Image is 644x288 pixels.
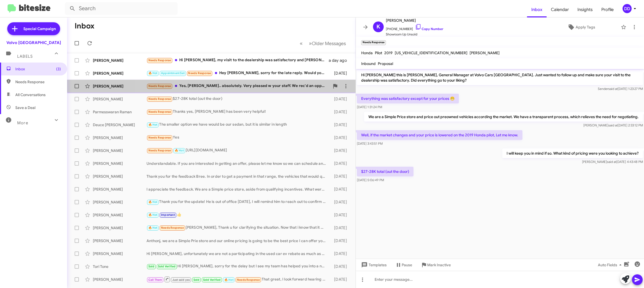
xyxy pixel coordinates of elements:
span: Special Campaign [23,26,56,31]
span: Showroom Up Unsold [386,32,443,37]
span: Inbox [15,66,61,72]
span: « [300,40,303,47]
div: The smaller option we have would be our sedan, but it is similar in length [147,122,329,128]
span: Needs Response [161,226,184,229]
span: Labels [17,54,33,59]
div: [PERSON_NAME], Thank u for clarifying the situation. Now that i know that it was neither nepotism... [147,225,329,231]
span: » [309,40,312,47]
div: [DATE] [329,96,351,102]
span: (3) [56,66,61,72]
span: Needs Response [15,79,61,85]
div: DD [623,4,632,13]
button: Apply Tags [544,22,618,32]
small: Needs Response [361,40,386,45]
span: Needs Response [148,149,171,152]
a: Calendar [547,2,573,17]
span: [PHONE_NUMBER] [386,24,443,32]
button: Pause [391,260,416,270]
span: Auto Fields [598,260,624,270]
div: [PERSON_NAME] [93,199,147,205]
span: All Conversations [15,92,46,97]
button: Next [306,38,349,49]
div: $27-28K total (out the door) [147,96,329,102]
span: [DATE] 3:43:51 PM [357,141,383,145]
button: DD [618,4,638,13]
div: [PERSON_NAME] [93,187,147,192]
div: That great, I look forward hearing more from service scheduling and from you [DATE]. Thanks! [GEO... [147,276,329,283]
div: [PERSON_NAME] [93,277,147,282]
div: [DATE] [329,251,351,256]
span: Call Them [148,278,162,282]
div: [DATE] [329,135,351,140]
span: Needs Response [148,136,171,139]
div: a day ago [329,58,351,63]
div: [DATE] [329,161,351,166]
div: Hey [PERSON_NAME], sorry for the late reply. Would you guys be available for an appraisal [DATE]? [147,70,329,76]
nav: Page navigation example [297,38,349,49]
span: Older Messages [312,41,346,46]
span: Needs Response [188,71,211,75]
span: Proposal [378,61,393,66]
span: Sold Verified [158,265,176,268]
span: Sold [193,278,200,282]
div: [DATE] [329,71,351,76]
span: Needs Response [148,84,171,88]
span: Honda [361,50,373,55]
div: Deuce [PERSON_NAME] [93,122,147,127]
div: [DATE] [329,109,351,115]
span: Needs Response [148,97,171,101]
span: Apply Tags [576,22,595,32]
div: [DATE] [329,148,351,153]
span: Inbound [361,61,376,66]
div: [DATE] [329,277,351,282]
span: [PERSON_NAME] [DATE] 2:33:12 PM [583,123,643,127]
div: [DATE] [329,174,351,179]
div: [PERSON_NAME] [93,58,147,63]
div: I appreciate the feedback. We are a Simple price store, aside from qualifying incentives. What we... [147,187,329,192]
div: Hi [PERSON_NAME], unfortunately we are not a participating in the used car ev rebate as much as w... [147,251,329,256]
div: [PERSON_NAME] [93,212,147,218]
span: 2019 [384,50,393,55]
div: [DATE] [329,238,351,243]
span: 🔥 Hot [175,149,184,152]
div: Thank you for the update! He is out of office [DATE], I will remind him to reach out to confirm a... [147,199,329,205]
div: Hi [PERSON_NAME], sorry for the delay but I see my team has helped you into a new vehicle. Congra... [147,263,329,269]
button: Previous [297,38,306,49]
div: Thank you for the feedback Bree. In order to get a payment in that range, the vehicles that would... [147,174,329,179]
span: Important [161,213,175,217]
span: [PERSON_NAME] [470,50,500,55]
span: K [376,23,380,31]
span: Sold Verified [203,278,221,282]
p: Everything was satisfactory except for your prices 😬 [357,94,459,103]
span: More [17,121,28,125]
span: Sold [148,265,155,268]
div: [DATE] [329,199,351,205]
button: Mark Inactive [416,260,455,270]
span: Appointment Set [161,71,185,75]
div: Yes [147,134,329,141]
a: Inbox [527,2,547,17]
span: Mark Inactive [427,260,451,270]
span: 🔥 Hot [148,71,158,75]
span: 🔥 Hot [148,200,158,204]
p: We are a Simple Price store and price out preowned vehicles according the market. We have a trans... [364,112,643,122]
span: Pause [402,260,412,270]
span: 🔥 Hot [148,123,158,126]
span: Needs Response [237,278,260,282]
a: Insights [573,2,597,17]
div: [DATE] [329,122,351,127]
div: [PERSON_NAME] [93,148,147,153]
div: Understandable. If you are interested in getting an offer, please let me know so we can schedule ... [147,161,329,166]
div: Anthonj, we are a Simple Prie store and our online pricing is going to be the best price I can of... [147,238,329,243]
h1: Inbox [75,22,94,30]
span: [PERSON_NAME] [DATE] 4:43:48 PM [582,160,643,164]
div: Tori Tone [93,264,147,269]
div: 👍 [147,212,329,218]
div: Hi [PERSON_NAME], my visit to the dealership was satisfactory and [PERSON_NAME] made the process ... [147,57,329,63]
div: [DATE] [329,225,351,231]
span: Needs Response [148,59,171,62]
div: [DATE] [329,187,351,192]
span: [DATE] 1:31:24 PM [357,105,382,109]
